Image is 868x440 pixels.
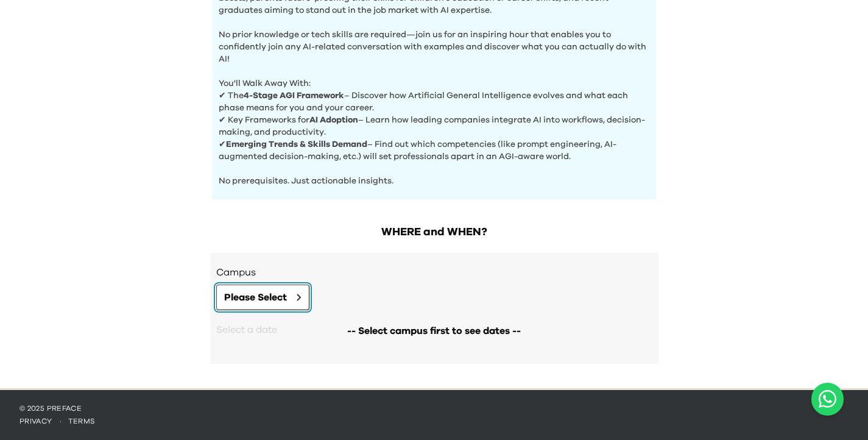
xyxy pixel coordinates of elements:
[19,403,849,413] p: © 2025 Preface
[210,224,658,241] h2: WHERE and WHEN?
[216,285,309,310] button: Please Select
[219,65,650,90] p: You'll Walk Away With:
[347,324,521,338] span: -- Select campus first to see dates --
[224,290,287,305] span: Please Select
[811,383,844,416] a: Chat with us on WhatsApp
[68,417,96,425] a: terms
[52,417,68,425] span: ·
[19,417,52,425] a: privacy
[244,91,344,100] b: 4-Stage AGI Framework
[811,383,844,416] button: Open WhatsApp chat
[219,163,650,187] p: No prerequisites. Just actionable insights.
[226,140,367,149] b: Emerging Trends & Skills Demand
[219,16,650,65] p: No prior knowledge or tech skills are required—join us for an inspiring hour that enables you to ...
[216,265,652,280] h3: Campus
[219,90,650,114] p: ✔ The – Discover how Artificial General Intelligence evolves and what each phase means for you an...
[309,116,358,124] b: AI Adoption
[219,138,650,163] p: ✔ – Find out which competencies (like prompt engineering, AI-augmented decision-making, etc.) wil...
[219,114,650,138] p: ✔ Key Frameworks for – Learn how leading companies integrate AI into workflows, decision-making, ...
